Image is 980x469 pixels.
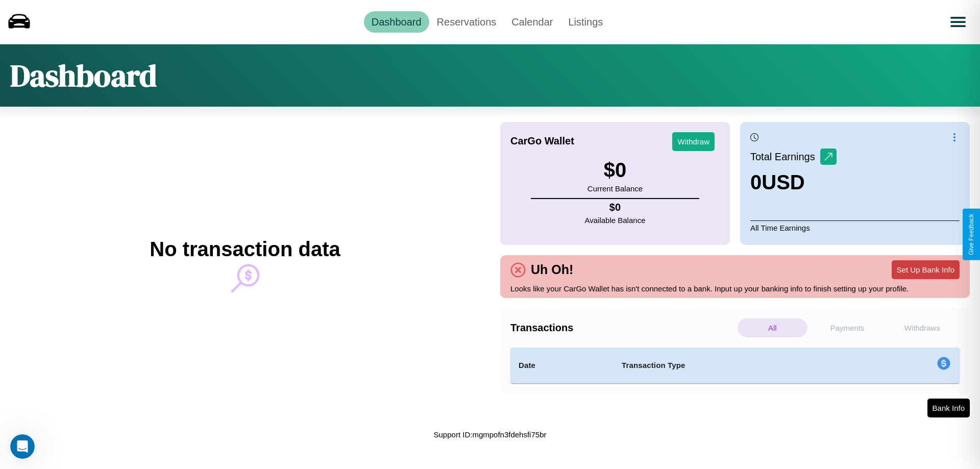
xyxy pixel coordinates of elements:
[813,318,883,337] p: Payments
[587,159,643,182] h3: $ 0
[434,428,547,441] p: Support ID: mgmpofn3fdehsfi75br
[10,55,157,96] h1: Dashboard
[519,359,605,372] h4: Date
[750,171,837,194] h3: 0 USD
[585,213,646,227] p: Available Balance
[887,318,957,337] p: Withdraws
[510,135,574,147] h4: CarGo Wallet
[364,11,429,33] a: Dashboard
[150,238,340,261] h2: No transaction data
[672,132,715,151] button: Withdraw
[750,220,960,235] p: All Time Earnings
[10,434,35,459] iframe: Intercom live chat
[510,348,960,383] table: simple table
[892,260,960,279] button: Set Up Bank Info
[560,11,610,33] a: Listings
[526,262,578,277] h4: Uh Oh!
[622,359,853,372] h4: Transaction Type
[587,182,643,195] p: Current Balance
[738,318,807,337] p: All
[585,202,646,213] h4: $ 0
[927,399,970,417] button: Bank Info
[504,11,560,33] a: Calendar
[429,11,504,33] a: Reservations
[968,214,975,255] div: Give Feedback
[944,8,972,36] button: Open menu
[750,147,820,166] p: Total Earnings
[510,322,735,334] h4: Transactions
[510,282,960,295] p: Looks like your CarGo Wallet has isn't connected to a bank. Input up your banking info to finish ...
